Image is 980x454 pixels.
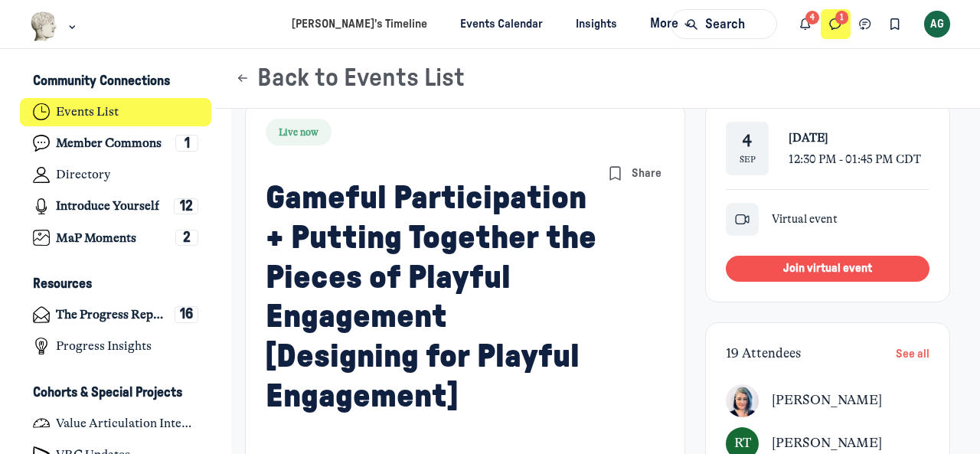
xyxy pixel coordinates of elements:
[563,10,631,38] a: Insights
[772,393,882,407] span: [PERSON_NAME]
[20,69,212,95] button: Community ConnectionsCollapse space
[896,343,929,364] button: See all
[880,9,910,39] button: Bookmarks
[33,385,182,401] h3: Cohorts & Special Projects
[30,10,80,43] button: Museums as Progress logo
[30,11,58,41] img: Museums as Progress logo
[56,136,162,151] h4: Member Commons
[56,307,168,322] h4: The Progress Report
[772,433,882,454] a: View user profile
[56,230,136,246] h4: MaP Moments
[235,64,465,93] button: Back to Events List
[174,198,198,215] div: 12
[20,224,212,252] a: MaP Moments2
[56,104,119,119] h4: Events List
[603,162,626,185] button: Bookmarks
[20,161,212,189] a: Directory
[279,126,318,139] span: Live now
[20,272,212,298] button: ResourcesCollapse space
[20,98,212,126] a: Events List
[789,131,828,145] span: [DATE]
[650,14,695,34] span: More
[33,276,92,292] h3: Resources
[56,167,110,182] h4: Directory
[791,9,821,39] button: Notifications
[924,11,951,38] button: User menu options
[726,256,929,282] button: Join virtual event
[924,11,951,38] div: AG
[446,10,556,38] a: Events Calendar
[20,129,212,158] a: Member Commons1
[772,436,882,450] span: [PERSON_NAME]
[896,348,929,360] span: See all
[637,10,702,38] button: More
[20,380,212,406] button: Cohorts & Special ProjectsCollapse space
[20,332,212,361] a: Progress Insights
[726,345,801,362] span: 19 Attendees
[772,390,882,411] a: View user profile
[821,9,851,39] button: Direct messages
[851,9,880,39] button: Chat threads
[20,301,212,329] a: The Progress Report16
[20,192,212,220] a: Introduce Yourself12
[56,198,159,214] h4: Introduce Yourself
[266,178,604,416] h1: Gameful Participation + Putting Together the Pieces of Playful Engagement [Designing for Playful ...
[629,162,665,185] button: Share
[783,263,872,274] span: Join virtual event
[789,152,921,166] span: 12:30 PM - 01:45 PM CDT
[175,135,198,152] div: 1
[772,211,838,228] span: Virtual event
[632,165,661,182] span: Share
[175,230,198,247] div: 2
[56,416,198,431] h4: Value Articulation Intensive (Cultural Leadership Lab)
[278,10,440,38] a: [PERSON_NAME]’s Timeline
[175,306,199,323] div: 16
[33,73,170,90] h3: Community Connections
[20,409,212,437] a: Value Articulation Intensive (Cultural Leadership Lab)
[215,49,980,109] header: Page Header
[743,132,752,152] div: 4
[740,153,756,166] div: Sep
[726,384,759,417] a: View user profile
[56,338,152,354] h4: Progress Insights
[671,9,776,39] button: Search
